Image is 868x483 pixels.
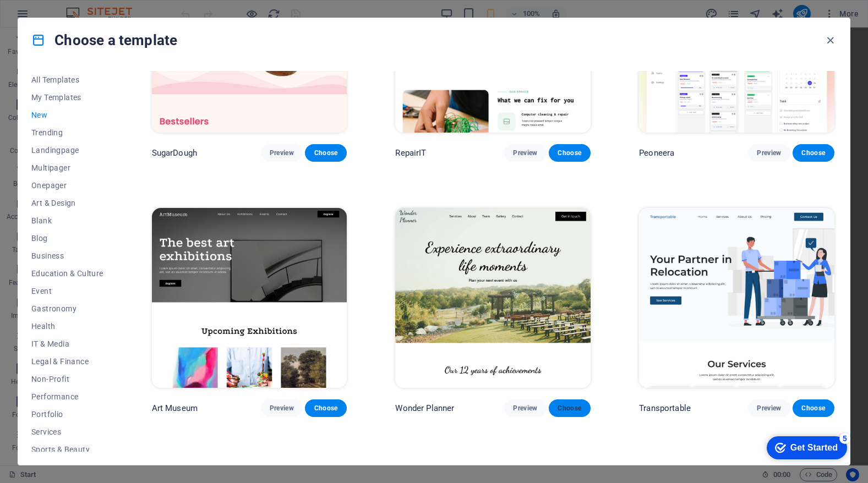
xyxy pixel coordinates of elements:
span: Blank [31,216,103,225]
button: Preview [261,399,303,417]
p: Peoneera [639,147,674,158]
button: Choose [305,144,347,162]
button: Preview [504,399,546,417]
p: SugarDough [152,147,197,158]
img: Art Museum [152,208,347,388]
button: My Templates [31,89,103,106]
span: Onepager [31,181,103,190]
span: Services [31,427,103,436]
button: Portfolio [31,405,103,423]
button: Event [31,282,103,300]
span: Portfolio [31,410,103,419]
button: Health [31,317,103,335]
button: IT & Media [31,335,103,353]
span: Multipager [31,163,103,172]
span: Art & Design [31,199,103,207]
button: Choose [793,144,834,162]
button: Preview [261,144,303,162]
button: Performance [31,388,103,405]
button: Choose [549,399,591,417]
button: New [31,106,103,124]
span: Choose [314,404,338,413]
p: Transportable [639,403,691,414]
span: Landingpage [31,146,103,155]
button: Services [31,423,103,441]
span: Non-Profit [31,375,103,383]
span: Trending [31,128,103,137]
span: Gastronomy [31,304,103,313]
button: Choose [793,399,834,417]
span: IT & Media [31,339,103,348]
span: Preview [270,149,294,157]
span: Preview [513,404,537,413]
button: Blog [31,229,103,247]
span: Choose [558,404,582,413]
span: Preview [757,149,781,157]
span: Legal & Finance [31,357,103,366]
button: Education & Culture [31,265,103,282]
span: Education & Culture [31,269,103,278]
button: Gastronomy [31,300,103,317]
button: Onepager [31,177,103,194]
span: Business [31,251,103,260]
button: Preview [504,144,546,162]
p: Art Museum [152,403,198,414]
button: Business [31,247,103,265]
button: Art & Design [31,194,103,212]
button: Non-Profit [31,370,103,388]
button: Landingpage [31,141,103,159]
button: Preview [748,144,790,162]
p: RepairIT [395,147,426,158]
span: Performance [31,392,103,401]
div: Get Started 5 items remaining, 0% complete [6,6,86,29]
span: Preview [270,404,294,413]
button: Legal & Finance [31,353,103,370]
span: Choose [801,404,826,413]
img: Wonder Planner [395,208,591,388]
span: Choose [801,149,826,157]
button: All Templates [31,71,103,89]
span: Event [31,287,103,295]
button: Sports & Beauty [31,441,103,458]
button: Choose [305,399,347,417]
button: Multipager [31,159,103,177]
span: Health [31,322,103,331]
button: Trending [31,124,103,141]
span: Preview [757,404,781,413]
button: Preview [748,399,790,417]
span: Sports & Beauty [31,445,103,454]
div: Get Started [30,12,77,22]
span: Choose [558,149,582,157]
span: All Templates [31,75,103,84]
button: Choose [549,144,591,162]
button: Blank [31,212,103,229]
h4: Choose a template [31,31,177,49]
img: Transportable [639,208,834,388]
span: Choose [314,149,338,157]
span: New [31,111,103,119]
span: My Templates [31,93,103,102]
div: 5 [79,2,90,13]
p: Wonder Planner [395,403,454,414]
span: Blog [31,234,103,243]
span: Preview [513,149,537,157]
